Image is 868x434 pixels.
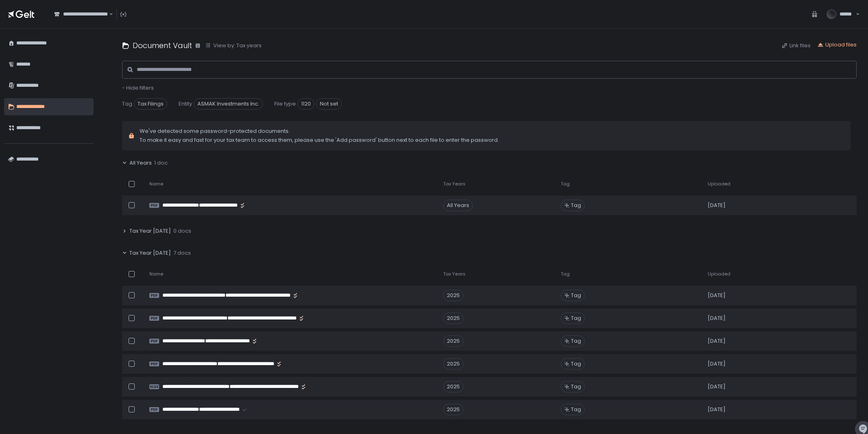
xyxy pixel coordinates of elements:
span: Tax Year [DATE] [129,249,171,257]
span: Entity [179,100,192,108]
span: 1120 [297,98,315,110]
button: View by: Tax years [205,42,262,49]
span: [DATE] [708,383,726,390]
div: 2025 [443,313,464,324]
div: 2025 [443,404,464,415]
span: - Hide filters [122,84,154,92]
span: 7 docs [173,249,191,257]
span: Tax Years [443,271,466,277]
button: Upload files [817,41,857,48]
span: All Years [129,159,152,167]
span: Tag [571,406,581,413]
span: [DATE] [708,406,726,413]
span: [DATE] [708,315,726,322]
span: ASMAK Investments Inc. [194,98,263,110]
span: Name [149,181,163,187]
span: Tax Filings [134,98,167,110]
div: 2025 [443,381,464,392]
span: Tag [571,315,581,322]
span: [DATE] [708,202,726,209]
span: Uploaded [708,271,730,277]
span: 1 doc [154,159,168,167]
div: 2025 [443,335,464,347]
span: Uploaded [708,181,730,187]
span: Not set [316,98,342,110]
span: [DATE] [708,337,726,345]
span: [DATE] [708,292,726,299]
span: 0 docs [173,227,191,235]
div: 2025 [443,290,464,301]
input: Search for option [108,10,108,18]
span: [DATE] [708,360,726,368]
span: We've detected some password-protected documents. [140,128,499,135]
span: Name [149,271,163,277]
span: Tag [571,360,581,368]
div: 2025 [443,358,464,370]
span: Tax Year [DATE] [129,227,171,235]
span: Tag [561,271,570,277]
button: Link files [781,42,811,49]
span: Tag [561,181,570,187]
span: Tag [571,202,581,209]
span: Tag [122,100,132,108]
span: File type [274,100,296,108]
h1: Document Vault [133,40,192,51]
span: Tag [571,292,581,299]
span: To make it easy and fast for your tax team to access them, please use the 'Add password' button n... [140,137,499,144]
span: Tax Years [443,181,466,187]
span: Tag [571,383,581,390]
div: All Years [443,200,473,211]
span: Tag [571,337,581,345]
div: Search for option [49,6,113,23]
button: - Hide filters [122,84,154,92]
